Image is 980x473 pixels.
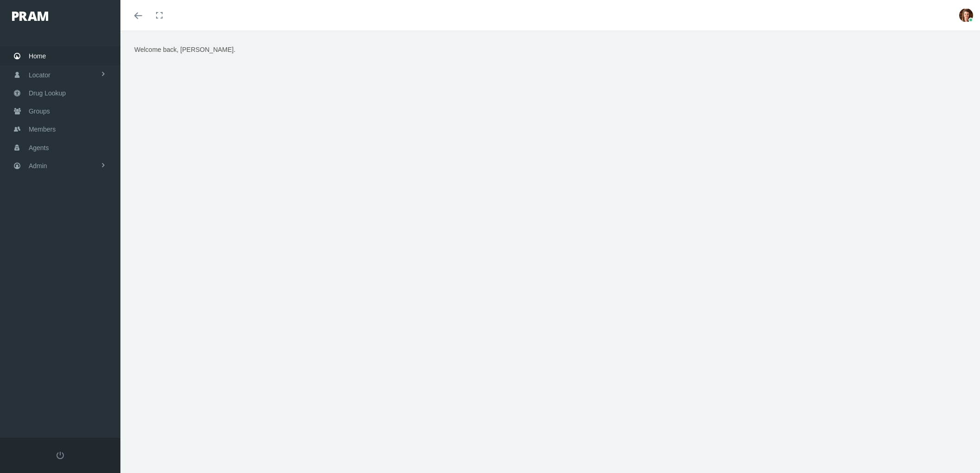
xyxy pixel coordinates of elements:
span: Drug Lookup [29,84,66,102]
span: Home [29,47,46,65]
span: Welcome back, [PERSON_NAME]. [134,46,235,53]
img: S_Profile_Picture_677.PNG [959,8,973,22]
span: Agents [29,139,49,157]
img: PRAM_20_x_78.png [12,12,48,21]
span: Groups [29,102,50,120]
span: Locator [29,66,50,84]
span: Members [29,120,56,138]
span: Admin [29,157,47,175]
